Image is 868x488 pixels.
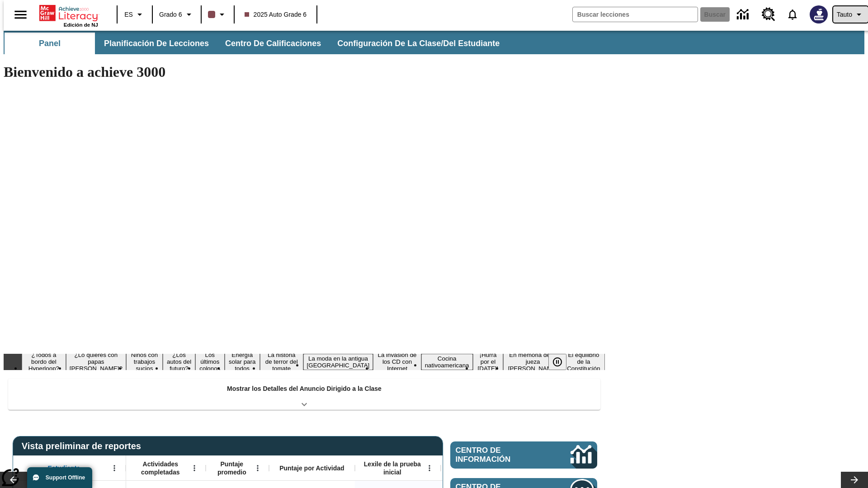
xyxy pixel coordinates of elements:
div: Subbarra de navegación [4,31,864,54]
input: Buscar campo [573,7,698,22]
div: Pausar [548,354,576,370]
span: Puntaje promedio [210,460,254,476]
button: Support Offline [27,467,92,488]
span: Tauto [837,10,852,19]
span: Lexile de la prueba inicial [359,460,425,476]
span: Edición de NJ [64,22,98,28]
a: Centro de información [731,2,756,27]
button: Diapositiva 2 ¿Lo quieres con papas fritas? [66,350,126,373]
button: Perfil/Configuración [833,6,868,23]
button: Diapositiva 9 La invasión de los CD con Internet [373,350,421,373]
button: Diapositiva 5 Los últimos colonos [195,350,224,373]
span: Estudiante [48,464,80,472]
button: Diapositiva 8 La moda en la antigua Roma [303,354,373,370]
button: Abrir menú [251,461,264,475]
h1: Bienvenido a achieve 3000 [4,64,605,80]
button: Diapositiva 3 Niños con trabajos sucios [126,350,163,373]
span: Support Offline [46,474,85,481]
span: 2025 Auto Grade 6 [245,10,307,19]
button: Pausar [548,354,566,370]
span: Planificación de lecciones [104,38,209,49]
button: Diapositiva 1 ¿Todos a bordo del Hyperloop? [22,350,66,373]
button: Diapositiva 10 Cocina nativoamericana [421,354,473,370]
button: Diapositiva 7 La historia de terror del tomate [260,350,303,373]
button: Diapositiva 4 ¿Los autos del futuro? [163,350,195,373]
button: Panel [5,33,95,54]
button: Configuración de la clase/del estudiante [330,33,507,54]
p: Mostrar los Detalles del Anuncio Dirigido a la Clase [227,384,382,394]
span: ES [124,10,133,19]
button: Lenguaje: ES, Selecciona un idioma [120,6,149,23]
button: Abrir el menú lateral [7,1,34,28]
a: Notificaciones [781,3,804,26]
span: Actividades completadas [131,460,190,476]
button: Abrir menú [188,461,201,475]
button: Diapositiva 13 El equilibrio de la Constitución [562,350,605,373]
a: Centro de recursos, Se abrirá en una pestaña nueva. [756,2,781,27]
button: Planificación de lecciones [97,33,216,54]
span: Centro de calificaciones [225,38,321,49]
img: Avatar [810,5,828,23]
button: El color de la clase es café oscuro. Cambiar el color de la clase. [204,6,231,23]
div: Mostrar los Detalles del Anuncio Dirigido a la Clase [8,379,600,410]
button: Abrir menú [423,461,436,475]
span: Centro de información [456,446,540,464]
div: Portada [39,3,98,28]
button: Diapositiva 11 ¡Hurra por el Día de la Constitución! [473,350,504,373]
a: Portada [39,4,98,22]
span: Vista preliminar de reportes [22,441,146,451]
button: Diapositiva 6 Energía solar para todos [225,350,260,373]
button: Abrir menú [108,461,121,475]
button: Diapositiva 12 En memoria de la jueza O'Connor [503,350,562,373]
button: Escoja un nuevo avatar [804,3,833,26]
button: Carrusel de lecciones, seguir [841,472,868,488]
span: Puntaje por Actividad [279,464,344,472]
span: Grado 6 [159,10,182,19]
button: Centro de calificaciones [218,33,328,54]
div: Subbarra de navegación [4,33,508,54]
span: Configuración de la clase/del estudiante [337,38,500,49]
span: Panel [39,38,61,49]
button: Grado: Grado 6, Elige un grado [156,6,198,23]
a: Centro de información [450,441,597,469]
